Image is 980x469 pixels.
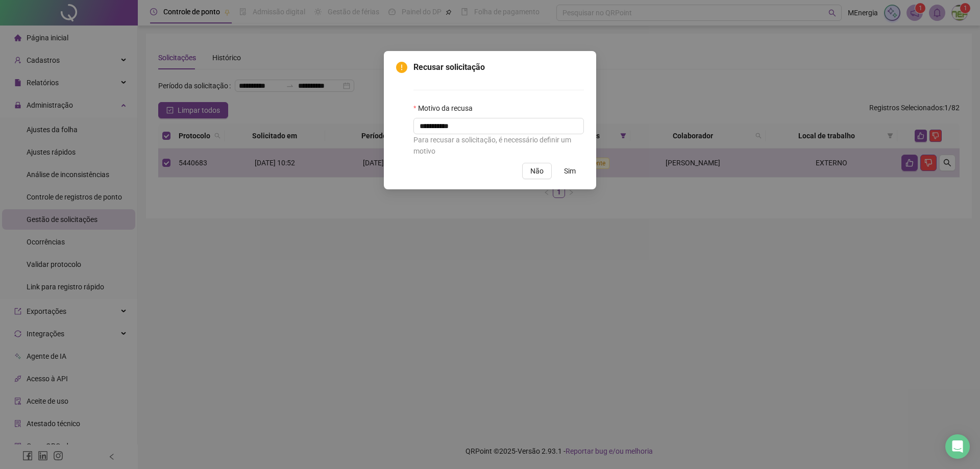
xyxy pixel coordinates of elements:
[945,434,970,459] div: Open Intercom Messenger
[556,163,584,179] button: Sim
[413,61,584,73] span: Recusar solicitação
[413,103,479,114] label: Motivo da recusa
[413,134,584,157] div: Para recusar a solicitação, é necessário definir um motivo
[522,163,552,179] button: Não
[396,62,407,73] span: exclamation-circle
[530,165,544,177] span: Não
[564,165,576,177] span: Sim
